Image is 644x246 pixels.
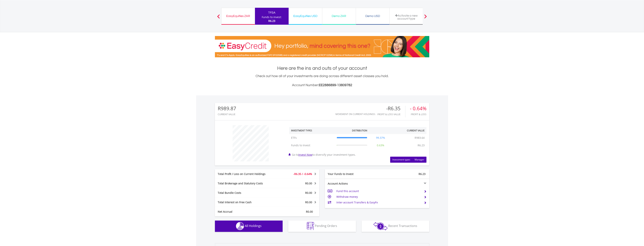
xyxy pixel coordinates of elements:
[369,134,392,142] td: 99.37%
[377,106,405,111] div: -R6.35
[325,13,353,19] div: Demo ZAR
[215,36,429,57] img: EasyCredit Promotion Banner
[410,106,426,111] div: - 0.64%
[373,222,388,230] img: transactions-zar-wht.png
[315,224,337,228] span: Pending Orders
[392,14,421,20] div: Activate a new account type
[289,134,335,142] td: ETFs
[215,191,276,195] div: Total Bundle Costs
[305,191,312,195] span: R0.00
[289,142,335,149] td: Funds to Invest
[388,224,417,228] span: Recent Transactions
[215,172,276,176] div: Total Profit / Loss on Current Holdings
[245,224,262,228] span: All Holdings
[257,10,286,15] div: TFSA
[390,157,413,163] button: Investment types
[325,172,377,176] div: Your Funds to Invest
[293,172,312,176] span: -R6.35 / -0.64%
[236,222,244,230] img: holdings-wht.png
[410,113,426,116] div: Profit & Loss
[224,13,253,19] div: EasyEquities ZAR
[215,65,429,72] h1: Here are the ins and outs of your account
[307,222,314,230] img: pending_instructions-wht.png
[419,172,426,176] span: R6.23
[215,74,429,88] div: Check out how all of your investments are doing across different asset classes you hold.
[288,221,356,232] button: Pending Orders
[286,123,429,163] div: Go to to diversify your investment types.
[412,157,426,163] button: Manager
[291,13,320,19] div: EasyEquities USD
[215,182,276,185] div: Total Brokerage and Statutory Costs
[298,153,312,156] a: Invest Now
[352,129,367,132] div: Distribution
[392,127,426,134] th: Current Value
[413,134,426,142] td: R983.64
[215,221,283,232] button: All Holdings
[305,182,312,185] span: R0.00
[289,127,335,134] th: Investment Types
[336,188,421,194] td: Fund this account
[218,106,236,111] div: R989.87
[369,142,392,149] td: 0.63%
[305,200,312,204] span: R0.00
[262,15,282,19] div: Funds to invest:
[215,210,276,214] div: Net Accrual
[336,200,421,205] td: Inter-account Transfers & EasyFx
[377,113,405,116] div: Profit & Loss Value
[268,19,275,23] span: R6.23
[306,210,313,213] span: R0.00
[336,194,421,200] td: Withdraw money
[358,13,387,19] div: Demo USD
[325,182,377,185] div: Account Actions
[335,113,375,115] div: Movement on Current Holdings:
[215,200,276,204] div: Total Interest on Free Cash
[218,113,236,116] div: CURRENT VALUE
[416,142,426,149] td: R6.23
[362,221,429,232] button: Recent Transactions
[319,83,352,87] span: EE2886899-13809782
[215,83,429,88] h3: Account Number:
